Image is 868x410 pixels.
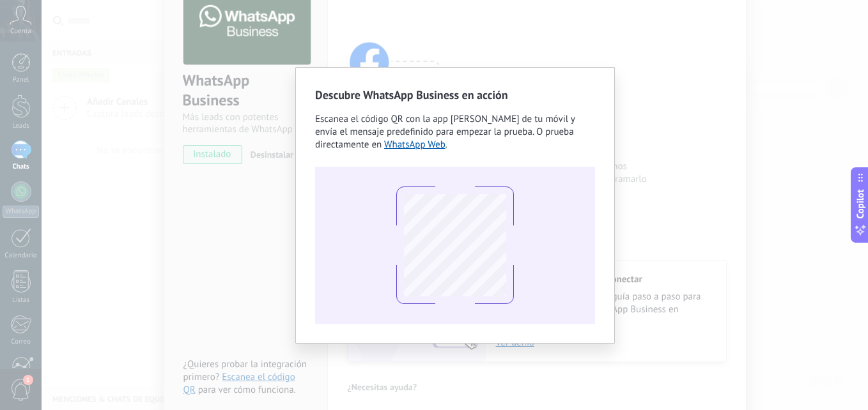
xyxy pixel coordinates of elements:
span: Copilot [854,190,867,219]
div: . [315,113,595,151]
a: WhatsApp Web [384,139,446,151]
span: Escanea el código QR con la app [PERSON_NAME] de tu móvil y envía el mensaje predefinido para emp... [315,113,575,151]
h2: Descubre WhatsApp Business en acción [315,87,595,103]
